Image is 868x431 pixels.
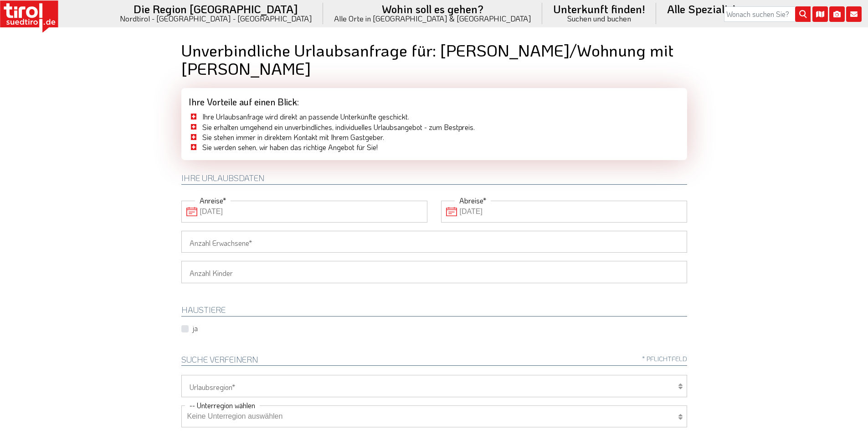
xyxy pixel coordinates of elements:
small: Nordtirol - [GEOGRAPHIC_DATA] - [GEOGRAPHIC_DATA] [120,15,312,22]
h2: Suche verfeinern [181,355,687,366]
input: Wonach suchen Sie? [724,6,811,22]
small: Suchen und buchen [553,15,645,22]
i: Karte öffnen [812,6,828,22]
h2: HAUSTIERE [181,306,687,317]
li: Sie erhalten umgehend ein unverbindliches, individuelles Urlaubsangebot - zum Bestpreis. [189,122,680,132]
h2: Ihre Urlaubsdaten [181,174,687,185]
label: ja [192,323,198,333]
li: Ihre Urlaubsanfrage wird direkt an passende Unterkünfte geschickt. [189,112,680,122]
div: Ihre Vorteile auf einen Blick: [181,88,687,112]
li: Sie stehen immer in direktem Kontakt mit Ihrem Gastgeber. [189,132,680,142]
span: * Pflichtfeld [642,355,687,362]
h1: Unverbindliche Urlaubsanfrage für: [PERSON_NAME]/Wohnung mit [PERSON_NAME] [181,41,687,77]
i: Kontakt [846,6,862,22]
li: Sie werden sehen, wir haben das richtige Angebot für Sie! [189,142,680,152]
i: Fotogalerie [829,6,845,22]
small: Alle Orte in [GEOGRAPHIC_DATA] & [GEOGRAPHIC_DATA] [334,15,531,22]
